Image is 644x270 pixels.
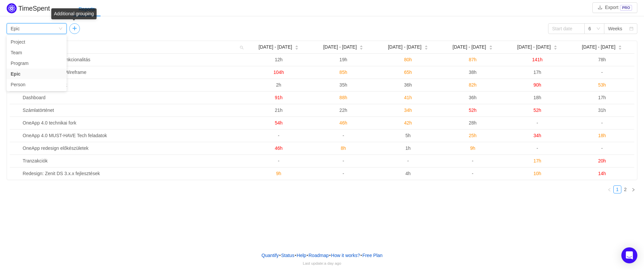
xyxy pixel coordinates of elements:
li: Next Page [629,185,637,193]
span: 28h [469,120,477,126]
div: Additional grouping [51,8,97,19]
i: icon: caret-up [295,45,299,47]
td: Számlatörténet [20,104,246,117]
td: OneApp redesign előkészületek [20,142,246,155]
i: icon: caret-up [553,45,557,47]
span: 8h [341,145,346,151]
span: 1h [405,145,411,151]
span: 141h [532,57,542,62]
button: Free Plan [362,250,383,260]
div: Epic [11,24,20,34]
span: 52h [533,108,541,113]
a: Help [296,250,307,260]
span: - [536,120,538,126]
div: Sort [553,44,557,49]
span: 18h [598,133,606,138]
span: 9h [276,171,281,176]
a: Roadmap [308,250,329,260]
i: icon: down [59,27,63,31]
span: • [329,253,331,258]
span: 31h [598,108,606,113]
td: Redesign: Zenit DS 3.x.x fejlesztések [20,167,246,180]
span: 22h [339,108,347,113]
span: 36h [404,82,412,88]
span: [DATE] - [DATE] [259,44,292,51]
span: 91h [275,95,282,100]
span: [DATE] - [DATE] [323,44,357,51]
div: Open Intercom Messenger [621,247,637,263]
i: icon: caret-up [424,45,428,47]
span: - [472,171,474,176]
i: icon: caret-down [489,47,492,49]
span: - [472,158,474,163]
i: icon: caret-down [618,47,622,49]
div: Sort [489,44,493,49]
span: • [295,253,296,258]
span: 34h [533,133,541,138]
span: - [278,158,280,163]
i: icon: caret-down [295,47,299,49]
span: 25h [469,133,477,138]
li: Person [7,79,67,90]
span: 54h [275,120,282,126]
span: - [343,133,344,138]
a: 2 [622,186,629,193]
span: - [278,133,280,138]
td: Elküldött megbízások [20,79,246,92]
span: • [307,253,308,258]
span: 38h [469,70,477,75]
span: 17h [533,158,541,163]
span: • [279,253,281,258]
div: Sort [424,44,428,49]
div: Weeks [608,24,622,34]
li: Epic [7,69,67,79]
td: App keretrendszer funkcionalitás [20,54,246,66]
a: Quantify [261,250,279,260]
div: Sort [295,44,299,49]
span: a day ago [324,261,341,265]
div: Sort [359,44,363,49]
span: 12h [275,57,282,62]
li: Program [7,58,67,69]
span: 9h [470,145,476,151]
span: 82h [469,82,477,88]
i: icon: search [237,41,246,53]
div: 6 [588,24,591,34]
span: 18h [533,95,541,100]
span: 36h [469,95,477,100]
span: 17h [533,70,541,75]
td: Dashboard [20,92,246,104]
i: icon: caret-down [553,47,557,49]
i: icon: caret-down [360,47,363,49]
h2: TimeSpent [18,5,50,12]
button: How it works? [331,250,360,260]
span: - [601,145,603,151]
td: OneApp Redesign - Wireframe [20,66,246,79]
span: 90h [533,82,541,88]
button: icon: downloadExportPRO [592,2,637,13]
li: Project [7,37,67,47]
span: 20h [598,158,606,163]
span: 34h [404,108,412,113]
span: - [343,171,344,176]
span: - [343,158,344,163]
span: [DATE] - [DATE] [517,44,551,51]
li: Team [7,47,67,58]
span: 46h [339,120,347,126]
i: icon: caret-up [489,45,492,47]
span: 65h [404,70,412,75]
span: - [536,145,538,151]
span: Last update: [303,261,341,265]
i: icon: calendar [629,27,633,31]
i: icon: left [607,188,611,192]
div: Reports [73,2,100,17]
span: 5h [405,133,411,138]
li: 2 [621,185,629,193]
td: OneApp 4.0 MUST-HAVE Tech feladatok [20,130,246,142]
span: - [407,158,409,163]
span: [DATE] - [DATE] [582,44,616,51]
span: 19h [339,57,347,62]
li: Previous Page [605,185,613,193]
span: 41h [404,95,412,100]
span: 78h [598,57,606,62]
